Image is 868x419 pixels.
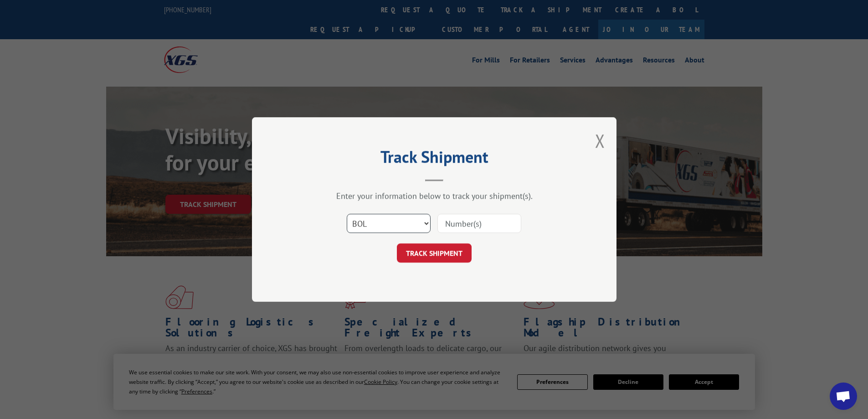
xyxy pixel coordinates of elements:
h2: Track Shipment [298,150,571,168]
input: Number(s) [437,214,521,233]
div: Enter your information below to track your shipment(s). [298,191,571,201]
button: Close modal [595,129,605,153]
button: TRACK SHIPMENT [397,243,472,263]
div: Open chat [830,383,857,410]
